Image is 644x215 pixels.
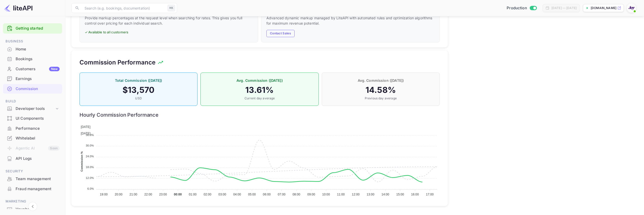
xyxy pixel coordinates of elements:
div: Fraud management [3,184,62,194]
span: Business [3,39,62,44]
tspan: 24.0% [86,155,94,158]
div: API Logs [16,156,60,162]
tspan: 05:00 [248,193,256,196]
span: Marketing [3,199,62,204]
div: Switch to Sandbox mode [505,5,539,11]
tspan: 09:00 [307,193,315,196]
a: Getting started [16,26,60,31]
a: API Logs [3,154,62,163]
div: Developer tools [16,106,55,112]
tspan: 10:00 [322,193,330,196]
div: Home [3,44,62,54]
tspan: 15:00 [396,193,404,196]
div: Whitelabel [3,133,62,143]
a: Vouchers [3,204,62,214]
div: CustomersNew [3,64,62,74]
span: Security [3,169,62,174]
div: Vouchers [16,206,60,212]
div: Performance [3,124,62,133]
div: Team management [3,174,62,184]
tspan: 01:00 [189,193,197,196]
tspan: 14:00 [381,193,389,196]
tspan: 03:00 [218,193,226,196]
tspan: 21:00 [130,193,137,196]
tspan: 11:00 [337,193,345,196]
button: Contact Sales [266,30,295,37]
div: UI Components [3,114,62,123]
h4: 14.58 % [327,85,434,95]
div: Team management [16,176,60,182]
tspan: 08:00 [293,193,300,196]
div: Whitelabel [16,135,60,141]
tspan: 02:00 [204,193,211,196]
tspan: 13:00 [367,193,374,196]
tspan: 04:00 [233,193,241,196]
a: CustomersNew [3,64,62,74]
div: UI Components [16,116,60,121]
tspan: 12:00 [352,193,360,196]
div: Bookings [3,54,62,64]
div: New [49,67,60,71]
img: With Joy [627,4,635,12]
a: Whitelabel [3,133,62,143]
tspan: 18.0% [86,166,94,169]
a: Earnings [3,74,62,83]
a: Home [3,44,62,54]
button: Collapse navigation [28,202,37,211]
div: Commission [16,86,60,92]
a: Team management [3,174,62,183]
tspan: 12.0% [86,176,94,179]
a: UI Components [3,114,62,123]
div: Earnings [3,74,62,84]
a: Commission [3,84,62,93]
p: ✓ Available to all customers [85,30,253,35]
div: Customers [16,66,60,72]
a: Performance [3,124,62,133]
span: [DATE] [81,132,91,135]
div: Earnings [16,76,60,82]
h4: 13.61 % [206,85,313,95]
span: Build [3,99,62,104]
img: LiteAPI logo [4,4,32,12]
tspan: 36.0% [86,133,94,136]
text: Commission % [80,151,84,172]
input: Search (e.g. bookings, documentation) [82,3,166,13]
p: USD [85,96,192,101]
p: Total Commission ([DATE]) [85,78,192,83]
tspan: 6.0% [87,187,94,190]
div: Commission [3,84,62,94]
div: Home [16,46,60,52]
h5: Commission Performance [79,58,155,66]
tspan: 19:00 [100,193,108,196]
tspan: 22:00 [144,193,152,196]
h4: $ 13,570 [85,85,192,95]
div: ⌘K [168,5,175,11]
span: [DATE] [81,125,91,129]
div: API Logs [3,154,62,164]
div: Performance [16,126,60,131]
span: Production [507,5,527,11]
tspan: 23:00 [159,193,167,196]
tspan: 16:00 [411,193,419,196]
p: Advanced dynamic markup managed by LiteAPI with automated rules and optimization algorithms for m... [266,15,434,26]
h6: Hourly Commission Performance [79,112,440,118]
p: [DOMAIN_NAME] [591,6,616,10]
a: Bookings [3,54,62,63]
tspan: 20:00 [115,193,123,196]
tspan: 17:00 [426,193,434,196]
div: Getting started [3,23,62,34]
tspan: 07:00 [278,193,286,196]
div: Bookings [16,56,60,62]
p: Provide markup percentages at the request level when searching for rates. This gives you full con... [85,15,253,26]
p: Previous day average [327,96,434,101]
tspan: 30.0% [86,144,94,147]
p: Current day average [206,96,313,101]
tspan: 06:00 [263,193,271,196]
p: Avg. Commission ([DATE]) [327,78,434,83]
div: Developer tools [3,104,62,113]
div: Fraud management [16,186,60,192]
a: Fraud management [3,184,62,193]
div: [DATE] — [DATE] [551,6,577,10]
tspan: 00:00 [174,193,182,196]
p: Avg. Commission ([DATE]) [206,78,313,83]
